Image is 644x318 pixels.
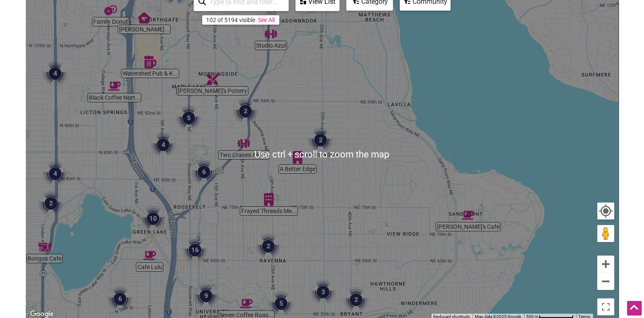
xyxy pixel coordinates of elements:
[597,298,614,315] button: Toggle fullscreen view
[35,187,67,220] div: 2
[134,8,154,28] div: Dr. Stephen Nevett and Associates, P.C.
[597,225,614,242] button: Drag Pegman onto the map to open Street View
[173,102,205,134] div: 5
[597,203,614,220] button: Your Location
[258,17,275,23] a: See All
[597,273,614,290] button: Zoom out
[206,17,256,23] div: 102 of 5194 visible
[307,276,339,308] div: 3
[140,52,160,72] div: Watershed Pub & Kitchen
[39,57,71,90] div: 4
[458,205,478,225] div: Willy's Cafe
[288,148,307,167] div: A Better Edge
[140,246,159,265] div: Cafe Lulu
[35,237,54,257] div: Bongos Cafe
[234,134,254,153] div: Two Cranes Aikido
[137,203,169,235] div: 10
[105,76,124,96] div: Black Coffee Northwest
[179,234,211,266] div: 16
[252,230,284,262] div: 2
[597,256,614,273] button: Zoom in
[101,0,120,20] div: Family Donut
[627,301,642,316] div: Scroll Back to Top
[340,284,372,316] div: 2
[259,190,279,209] div: Frayed Threads Mending
[261,24,281,44] div: Studio Azul
[229,95,262,127] div: 2
[190,280,222,312] div: 9
[104,283,136,315] div: 6
[237,294,256,313] div: Seven Coffee Roasters Market & Cafe
[203,70,222,89] div: Orna's Pottery
[304,124,337,156] div: 2
[188,156,220,188] div: 6
[147,129,179,161] div: 4
[39,158,71,190] div: 4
